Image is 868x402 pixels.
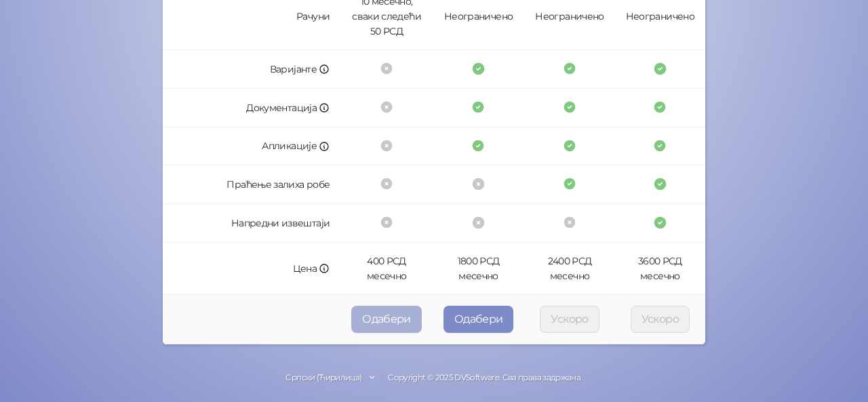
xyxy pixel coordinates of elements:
td: 400 РСД месечно [340,243,433,295]
td: 1800 РСД месечно [433,243,525,295]
button: Одабери [351,306,422,333]
td: 3600 РСД месечно [615,243,705,295]
td: Варијанте [163,50,340,89]
td: Напредни извештаји [163,204,340,243]
td: 2400 РСД месечно [524,243,614,295]
td: Апликације [163,127,340,166]
td: Документација [163,89,340,127]
td: Праћење залиха робе [163,165,340,204]
button: Ускоро [540,306,599,333]
td: Цена [163,243,340,295]
button: Одабери [443,306,514,333]
div: Српски (Ћирилица) [285,371,361,384]
button: Ускоро [631,306,690,333]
